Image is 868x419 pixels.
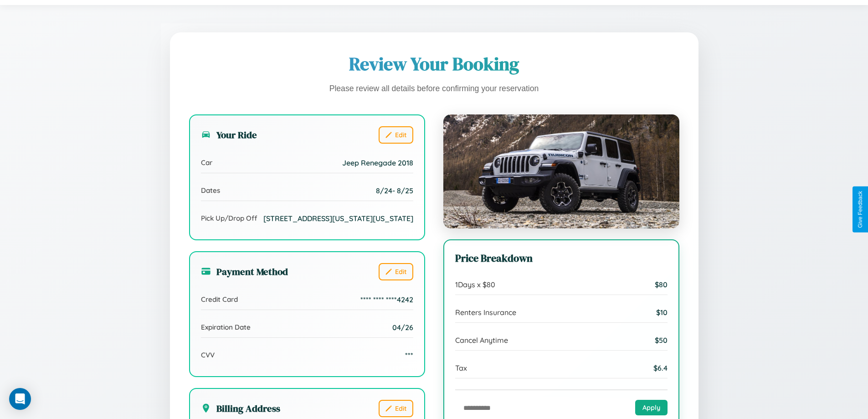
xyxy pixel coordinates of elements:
[189,82,679,96] p: Please review all details before confirming your reservation
[455,280,495,289] span: 1 Days x $ 80
[342,158,413,167] span: Jeep Renegade 2018
[455,308,516,317] span: Renters Insurance
[455,251,668,265] h3: Price Breakdown
[653,363,668,372] span: $ 6.4
[189,52,679,76] h1: Review Your Booking
[376,186,413,195] span: 8 / 24 - 8 / 25
[201,128,257,141] h3: Your Ride
[379,400,413,417] button: Edit
[656,308,668,317] span: $ 10
[263,214,413,223] span: [STREET_ADDRESS][US_STATE][US_STATE]
[392,323,413,332] span: 04/26
[655,280,668,289] span: $ 80
[201,351,215,359] span: CVV
[455,336,508,345] span: Cancel Anytime
[443,114,679,228] img: Jeep Renegade
[9,388,31,410] div: Open Intercom Messenger
[201,265,288,278] h3: Payment Method
[379,263,413,280] button: Edit
[379,126,413,144] button: Edit
[201,186,220,195] span: Dates
[455,363,467,372] span: Tax
[201,402,280,415] h3: Billing Address
[857,191,863,228] div: Give Feedback
[201,158,212,167] span: Car
[201,214,257,222] span: Pick Up/Drop Off
[201,295,238,304] span: Credit Card
[201,323,251,331] span: Expiration Date
[635,400,668,415] button: Apply
[655,336,668,345] span: $ 50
